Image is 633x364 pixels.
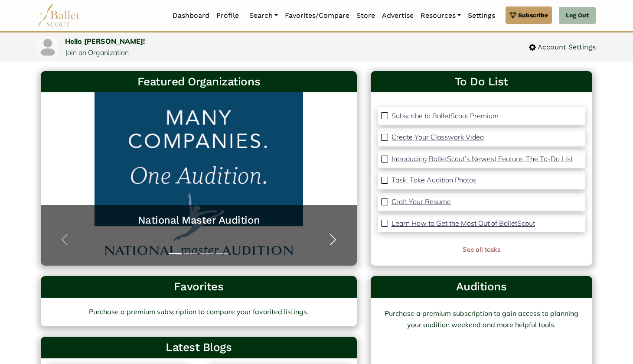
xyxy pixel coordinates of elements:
[385,309,578,329] a: Purchase a premium subscription to gain access to planning your audition weekend and more helpful...
[38,38,57,57] img: profile picture
[392,132,484,143] a: Create Your Classwork Video
[392,219,535,227] p: Learn How to Get the Most Out of BalletScout
[536,42,596,53] span: Account Settings
[41,298,357,326] a: Purchase a premium subscription to compare your favorited listings.
[213,6,242,25] a: Profile
[184,249,197,259] button: Slide 2
[392,197,451,206] p: Craft Your Resume
[392,218,535,229] a: Learn How to Get the Most Out of BalletScout
[392,175,476,184] p: Task: Take Audition Photos
[48,75,350,89] h3: Featured Organizations
[169,6,213,25] a: Dashboard
[353,6,378,25] a: Store
[378,279,585,294] h3: Auditions
[559,7,596,24] a: Log Out
[392,110,499,122] a: Subscribe to BalletScout Premium
[246,6,281,25] a: Search
[464,6,499,25] a: Settings
[281,6,353,25] a: Favorites/Compare
[169,249,182,259] button: Slide 1
[518,10,548,20] span: Subscribe
[200,249,213,259] button: Slide 3
[463,245,500,253] a: See all tasks
[392,154,573,163] p: Introducing BalletScout’s Newest Feature: The To-Do List
[506,6,552,24] a: Subscribe
[65,37,145,45] a: Hello [PERSON_NAME]!
[529,42,596,53] a: Account Settings
[49,214,348,227] a: National Master Audition
[215,249,228,259] button: Slide 4
[417,6,464,25] a: Resources
[378,75,585,89] a: To Do List
[392,196,451,208] a: Craft Your Resume
[392,153,573,165] a: Introducing BalletScout’s Newest Feature: The To-Do List
[509,10,516,20] img: gem.svg
[48,279,350,294] h3: Favorites
[392,111,499,120] p: Subscribe to BalletScout Premium
[65,48,129,57] a: Join an Organization
[392,133,484,141] p: Create Your Classwork Video
[392,175,476,186] a: Task: Take Audition Photos
[378,6,417,25] a: Advertise
[48,340,350,355] h3: Latest Blogs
